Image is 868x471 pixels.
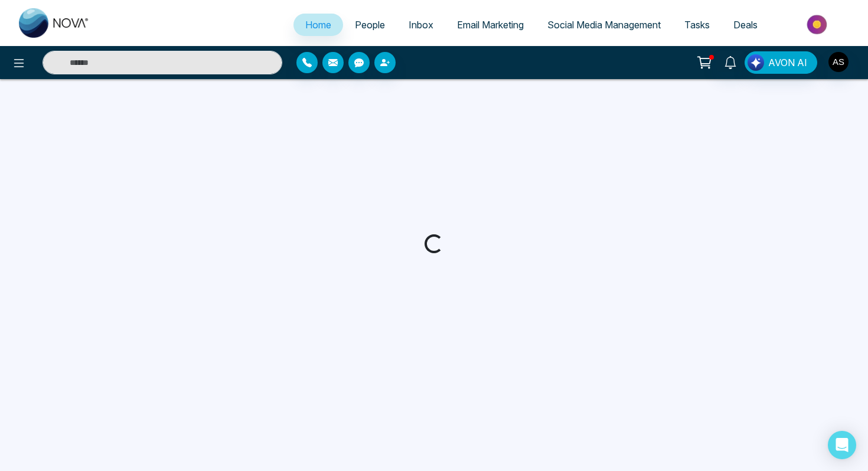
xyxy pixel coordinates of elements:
[547,19,661,31] span: Social Media Management
[673,14,722,36] a: Tasks
[828,52,849,72] img: User Avatar
[536,14,673,36] a: Social Media Management
[828,431,856,459] div: Open Intercom Messenger
[457,19,524,31] span: Email Marketing
[293,14,343,36] a: Home
[745,51,817,74] button: AVON AI
[445,14,536,36] a: Email Marketing
[733,19,758,31] span: Deals
[409,19,433,31] span: Inbox
[722,14,769,36] a: Deals
[397,14,445,36] a: Inbox
[768,55,807,70] span: AVON AI
[684,19,710,31] span: Tasks
[19,8,90,38] img: Nova CRM Logo
[305,19,331,31] span: Home
[355,19,385,31] span: People
[748,54,764,71] img: Lead Flow
[775,11,861,38] img: Market-place.gif
[343,14,397,36] a: People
